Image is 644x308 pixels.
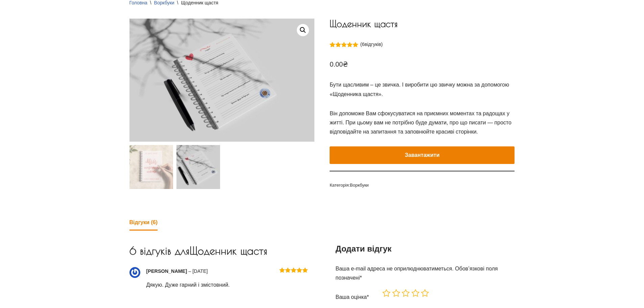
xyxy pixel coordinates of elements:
[188,268,191,274] span: –
[336,292,369,302] label: Ваша оцінка
[297,24,309,36] a: Перегляд галереї зображень у повноекранному режимі
[279,267,308,273] div: Оцінено в 5 з 5
[330,182,515,189] span: Категорія:
[382,289,390,297] a: 1 з 5 зірок
[129,145,173,189] img: Щоденник щастя
[421,289,429,297] a: 5 з 5 зірок
[360,42,383,47] a: (6відгуків)
[402,289,410,297] a: 3 з 5 зірок
[330,80,515,98] p: Бути щасливим – це звичка. І виробити цю звичку можна за допомогою «Щоденника щастя».
[392,289,400,297] a: 2 з 5 зірок
[192,268,208,274] time: [DATE]
[129,215,158,230] a: Відгуки (6)
[350,183,369,188] a: Воркбуки
[336,244,515,254] span: Додати відгук
[330,146,515,164] button: Завантажити
[330,61,348,68] bdi: 0.00
[330,42,359,47] div: Оцінено в 5.00 з 5
[330,42,332,55] span: 6
[343,61,348,68] span: ₴
[129,244,309,257] h2: 6 відгуків для
[146,268,187,274] strong: [PERSON_NAME]
[411,289,420,297] a: 4 з 5 зірок
[190,244,267,257] span: Щоденник щастя
[362,42,364,47] span: 6
[336,266,498,281] span: Обов’язкові поля позначені
[336,266,454,271] span: Ваша e-mail адреса не оприлюднюватиметься.
[129,19,314,142] img: Щоденник щастя - Зображення 2
[146,280,309,289] p: Дякую. Дуже гарний і змістовний.
[176,145,220,189] img: Щоденник щастя - Зображення 2
[330,109,515,137] p: Він допоможе Вам сфокусуватися на приємних моментах та радощах у житті. При цьому вам не потрібно...
[279,267,308,286] span: Оцінено в з 5
[330,19,515,29] h1: Щоденник щастя
[330,42,359,71] span: Рейтинг з 5 на основі опитування покупців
